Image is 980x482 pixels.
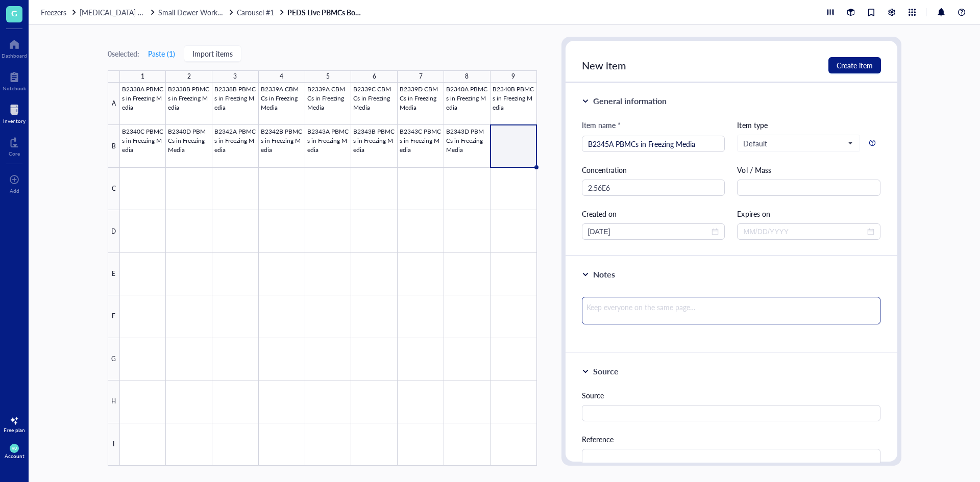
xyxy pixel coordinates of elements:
div: Core [9,150,20,157]
a: Small Dewer Working StorageCarousel #1 [158,8,285,17]
div: I [108,423,120,466]
div: 8 [465,70,469,83]
a: [MEDICAL_DATA] Storage ([PERSON_NAME]/[PERSON_NAME]) [80,8,156,17]
div: G [108,338,120,380]
span: Default [743,139,852,148]
div: Item name [582,119,621,131]
div: 4 [280,70,283,83]
div: 3 [233,70,237,83]
div: Source [582,390,881,401]
div: C [108,168,120,210]
span: Freezers [41,7,66,17]
a: Core [9,134,20,157]
div: Created on [582,208,725,219]
span: Small Dewer Working Storage [158,7,253,17]
input: MM/DD/YYYY [588,226,710,237]
div: E [108,253,120,295]
div: Dashboard [2,53,27,59]
span: New item [582,58,626,72]
div: Reference [582,434,881,445]
div: Notebook [3,85,26,91]
div: Inventory [3,118,26,124]
div: B [108,125,120,167]
div: Vol / Mass [737,164,880,175]
a: Freezers [41,8,78,17]
div: Source [593,365,619,377]
div: 7 [419,70,423,83]
div: Item type [737,119,880,131]
input: MM/DD/YYYY [743,226,865,237]
div: Expires on [737,208,880,219]
a: Inventory [3,102,26,124]
a: Notebook [3,69,26,91]
span: Carousel #1 [237,7,274,17]
div: F [108,295,120,338]
span: AU [12,446,17,451]
div: H [108,380,120,423]
div: Notes [593,268,615,281]
span: G [11,7,17,19]
div: 0 selected: [108,48,139,59]
div: 1 [141,70,144,83]
div: 9 [511,70,515,83]
div: Free plan [4,427,25,433]
div: General information [593,95,667,107]
a: PEDS Live PBMCs Box #56 [287,8,364,17]
div: Account [5,453,24,459]
div: Add [10,188,19,194]
div: 6 [373,70,376,83]
div: D [108,210,120,252]
div: A [108,83,120,125]
div: Concentration [582,164,725,175]
div: 5 [326,70,330,83]
span: Create item [837,61,873,69]
div: 2 [187,70,191,83]
span: [MEDICAL_DATA] Storage ([PERSON_NAME]/[PERSON_NAME]) [80,7,284,17]
button: Paste (1) [148,45,176,62]
a: Dashboard [2,36,27,59]
span: Import items [192,49,233,58]
button: Import items [184,45,241,62]
button: Create item [828,57,881,73]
